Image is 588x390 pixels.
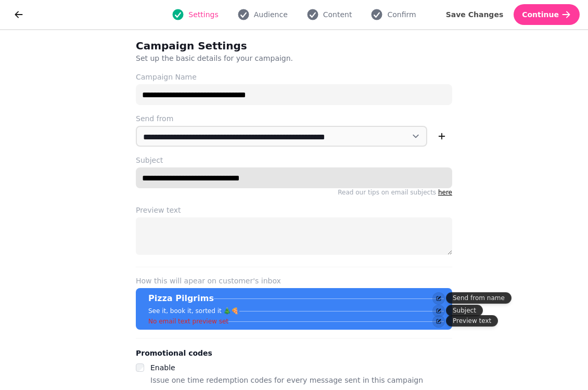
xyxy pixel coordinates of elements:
[136,155,452,165] label: Subject
[438,189,452,196] a: here
[136,188,452,197] p: Read our tips on email subjects
[136,38,336,53] h2: Campaign Settings
[446,315,498,327] div: Preview text
[136,53,402,63] p: Set up the basic details for your campaign.
[136,72,452,82] label: Campaign Name
[522,11,559,18] span: Continue
[150,374,423,386] p: Issue one time redemption codes for every message sent in this campaign
[136,347,212,359] legend: Promotional codes
[136,205,452,215] label: Preview text
[148,292,214,305] p: Pizza Pilgrims
[254,9,288,20] span: Audience
[136,113,452,124] label: Send from
[446,305,483,316] div: Subject
[148,307,239,315] p: See it, book it, sorted it 🎄🍕
[446,11,504,18] span: Save Changes
[387,9,416,20] span: Confirm
[438,4,512,25] button: Save Changes
[514,4,580,25] button: Continue
[188,9,218,20] span: Settings
[148,317,228,326] p: No email text preview set
[136,276,452,286] label: How this will apear on customer's inbox
[323,9,352,20] span: Content
[8,4,29,25] button: go back
[446,292,512,304] div: Send from name
[150,363,175,372] label: Enable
